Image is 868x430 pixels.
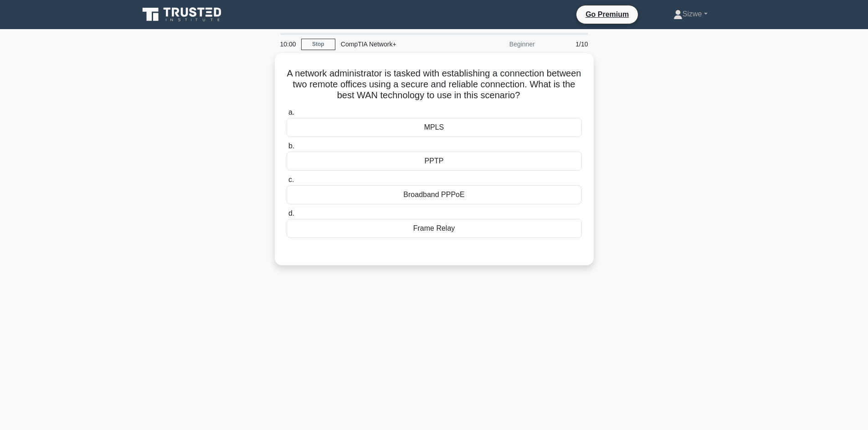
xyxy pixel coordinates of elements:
[540,35,594,53] div: 1/10
[335,35,461,53] div: CompTIA Network+
[287,185,582,204] div: Broadband PPPoE
[286,68,583,101] h5: A network administrator is tasked with establishing a connection between two remote offices using...
[287,118,582,137] div: MPLS
[461,35,540,53] div: Beginner
[288,108,294,116] span: a.
[288,209,294,217] span: d.
[652,5,729,23] a: Sizwe
[288,176,294,183] span: c.
[301,39,335,50] a: Stop
[275,35,301,53] div: 10:00
[580,9,634,20] a: Go Premium
[287,219,582,238] div: Frame Relay
[288,142,294,150] span: b.
[287,152,582,171] div: PPTP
